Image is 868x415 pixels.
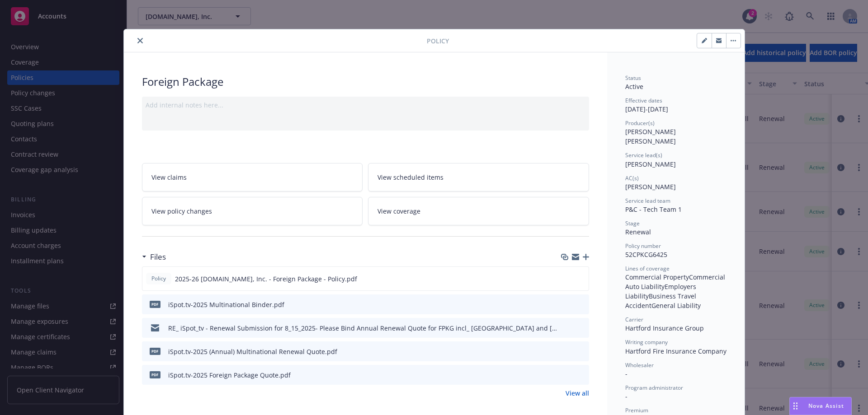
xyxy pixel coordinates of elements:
[566,388,589,398] a: View all
[368,163,589,191] a: View scheduled items
[625,119,655,127] span: Producer(s)
[577,323,585,333] button: preview file
[625,219,640,227] span: Stage
[175,274,357,284] span: 2025-26 [DOMAIN_NAME], Inc. - Foreign Package - Policy.pdf
[625,250,667,259] span: 52CPKCG6425
[625,369,627,378] span: -
[577,300,585,309] button: preview file
[577,274,585,284] button: preview file
[150,251,166,263] h3: Files
[142,163,363,191] a: View claims
[625,242,661,250] span: Policy number
[563,370,570,380] button: download file
[368,197,589,225] a: View coverage
[625,273,689,281] span: Commercial Property
[625,82,643,91] span: Active
[625,160,676,168] span: [PERSON_NAME]
[625,361,654,369] span: Wholesaler
[625,392,627,401] span: -
[625,265,670,272] span: Lines of coverage
[625,316,643,323] span: Carrier
[377,173,443,182] span: View scheduled items
[577,370,585,380] button: preview file
[808,402,844,410] span: Nova Assist
[625,347,726,355] span: Hartford Fire Insurance Company
[168,323,559,333] div: RE_ iSpot_tv - Renewal Submission for 8_15_2025- Please Bind Annual Renewal Quote for FPKG incl_ ...
[625,97,662,104] span: Effective dates
[151,173,187,182] span: View claims
[625,282,698,300] span: Employers Liability
[150,301,160,308] span: pdf
[168,300,284,309] div: iSpot.tv-2025 Multinational Binder.pdf
[790,397,801,415] div: Drag to move
[563,347,570,356] button: download file
[377,206,420,216] span: View coverage
[625,292,698,310] span: Business Travel Accident
[151,206,212,216] span: View policy changes
[625,151,662,159] span: Service lead(s)
[563,323,570,333] button: download file
[427,36,449,46] span: Policy
[625,324,704,332] span: Hartford Insurance Group
[651,301,701,310] span: General Liability
[625,174,639,182] span: AC(s)
[625,74,641,82] span: Status
[562,274,570,284] button: download file
[150,371,160,378] span: pdf
[142,251,166,263] div: Files
[135,35,146,46] button: close
[577,347,585,356] button: preview file
[625,406,648,414] span: Premium
[625,97,726,114] div: [DATE] - [DATE]
[625,197,670,205] span: Service lead team
[146,100,585,110] div: Add internal notes here...
[150,348,160,354] span: pdf
[142,74,589,89] div: Foreign Package
[625,182,676,191] span: [PERSON_NAME]
[168,370,291,380] div: iSpot.tv-2025 Foreign Package Quote.pdf
[625,127,678,145] span: [PERSON_NAME] [PERSON_NAME]
[625,205,682,214] span: P&C - Tech Team 1
[625,384,683,392] span: Program administrator
[625,273,727,291] span: Commercial Auto Liability
[789,397,852,415] button: Nova Assist
[168,347,337,356] div: iSpot.tv-2025 (Annual) Multinational Renewal Quote.pdf
[563,300,570,309] button: download file
[150,275,168,283] span: Policy
[625,228,651,236] span: Renewal
[142,197,363,225] a: View policy changes
[625,338,668,346] span: Writing company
